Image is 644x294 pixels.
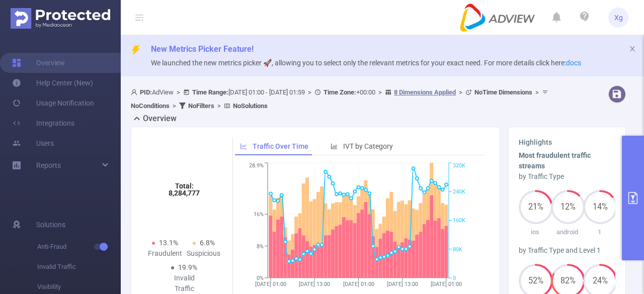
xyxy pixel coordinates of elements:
b: No Solutions [233,102,268,110]
div: by Traffic Type and Level 1 [519,245,615,256]
b: No Filters [188,102,214,110]
span: 21% [519,203,553,211]
span: 24% [583,277,617,285]
span: Traffic Over Time [253,142,308,150]
span: Reports [36,161,61,169]
b: No Conditions [131,102,170,110]
span: > [375,88,385,96]
span: 14% [583,203,617,211]
a: Help Center (New) [12,73,93,93]
span: > [532,88,542,96]
tspan: [DATE] 13:00 [299,281,330,287]
tspan: [DATE] 01:00 [343,281,374,287]
i: icon: bar-chart [331,143,338,150]
div: Suspicious [184,248,223,259]
tspan: 28.9% [249,163,264,169]
tspan: 8% [257,243,264,250]
img: Protected Media [11,8,110,29]
span: IVT by Category [343,142,393,150]
span: New Metrics Picker Feature! [151,44,254,54]
i: icon: line-chart [240,143,247,150]
span: Invalid Traffic [37,257,121,277]
span: 82% [551,277,585,285]
p: android [551,227,583,237]
tspan: [DATE] 01:00 [431,281,462,287]
tspan: 240K [453,188,465,195]
i: icon: user [131,89,140,95]
button: icon: close [629,43,636,54]
tspan: Total: [175,182,194,190]
span: AdView [DATE] 01:00 - [DATE] 01:59 +00:00 [131,88,551,110]
tspan: 160K [453,218,465,224]
span: 6.8% [200,239,215,247]
b: Time Range: [192,88,228,96]
b: PID: [140,88,152,96]
p: 1 [583,227,615,237]
i: icon: thunderbolt [131,45,141,55]
b: Most fraudulent traffic streams [519,151,591,170]
span: > [170,102,179,110]
h2: Overview [143,113,177,125]
tspan: 320K [453,163,465,169]
tspan: 0 [453,275,456,281]
tspan: [DATE] 01:00 [255,281,286,287]
tspan: 80K [453,246,462,253]
tspan: 16% [254,211,264,218]
a: Usage Notification [12,93,94,113]
a: docs [566,59,581,67]
tspan: 8,284,777 [169,189,200,197]
span: Xg [614,8,623,28]
div: Fraudulent [145,248,184,259]
a: Integrations [12,113,74,133]
span: > [456,88,465,96]
tspan: 0% [257,275,264,281]
div: by Traffic Type [519,171,615,182]
span: Solutions [36,215,65,235]
a: Reports [36,155,61,175]
span: > [174,88,183,96]
span: 13.1% [159,239,178,247]
a: Overview [12,53,65,73]
span: 19.9% [178,263,197,271]
b: No Time Dimensions [474,88,532,96]
u: 8 Dimensions Applied [394,88,456,96]
span: Anti-Fraud [37,237,121,257]
b: Time Zone: [324,88,356,96]
p: ios [519,227,551,237]
div: Invalid Traffic [165,273,204,294]
tspan: [DATE] 13:00 [387,281,418,287]
i: icon: close [629,45,636,52]
a: Users [12,133,54,153]
span: > [214,102,224,110]
span: We launched the new metrics picker 🚀, allowing you to select only the relevant metrics for your e... [151,59,581,67]
span: 12% [551,203,585,211]
span: 52% [519,277,553,285]
span: > [305,88,314,96]
h3: Highlights [519,137,615,148]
